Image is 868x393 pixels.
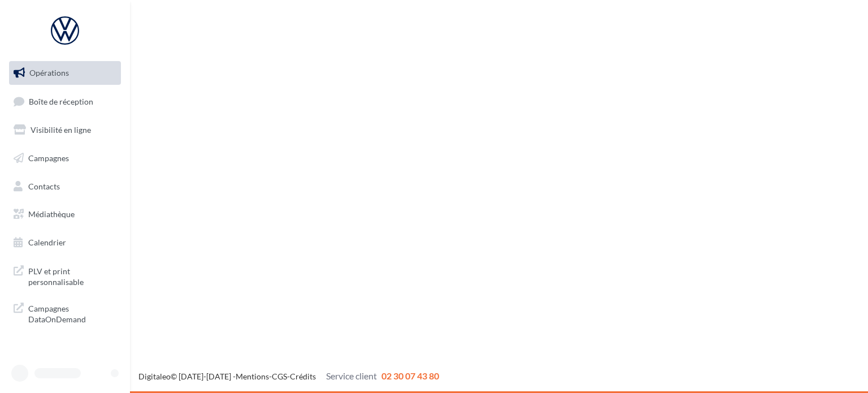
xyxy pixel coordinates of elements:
a: Boîte de réception [7,89,123,114]
span: 02 30 07 43 80 [381,370,439,381]
a: Opérations [7,61,123,85]
a: Campagnes DataOnDemand [7,296,123,330]
span: Campagnes DataOnDemand [28,301,116,325]
a: Contacts [7,175,123,198]
a: PLV et print personnalisable [7,259,123,292]
a: CGS [272,372,287,381]
a: Médiathèque [7,202,123,226]
span: © [DATE]-[DATE] - - - [138,372,439,381]
span: Campagnes [28,153,69,163]
a: Visibilité en ligne [7,118,123,142]
span: Boîte de réception [29,96,93,106]
a: Crédits [290,372,316,381]
span: Médiathèque [28,209,75,219]
span: Service client [326,370,377,381]
span: Visibilité en ligne [31,125,91,135]
span: Opérations [29,68,69,77]
a: Digitaleo [138,372,171,381]
span: Calendrier [28,237,66,247]
span: Contacts [28,181,60,191]
a: Mentions [236,372,269,381]
a: Calendrier [7,231,123,254]
span: PLV et print personnalisable [28,264,116,288]
a: Campagnes [7,146,123,170]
